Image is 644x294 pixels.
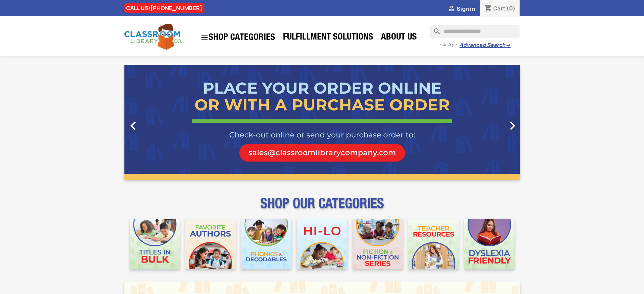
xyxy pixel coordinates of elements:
a: Next [460,65,520,180]
img: CLC_Phonics_And_Decodables_Mobile.jpg [241,219,291,269]
img: CLC_Fiction_Nonfiction_Mobile.jpg [353,219,403,269]
span: Cart [493,5,505,12]
i:  [125,117,142,134]
span: (0) [506,5,516,12]
i: shopping_cart [484,5,492,13]
a: SHOP CATEGORIES [197,30,279,45]
a: Advanced Search→ [459,42,510,49]
a:  Sign in [448,5,475,13]
img: CLC_Favorite_Authors_Mobile.jpg [185,219,236,269]
span: → [505,42,510,49]
img: CLC_Bulk_Mobile.jpg [130,219,180,269]
ul: Carousel container [124,65,520,180]
a: Fulfillment Solutions [280,31,377,45]
a: Previous [124,65,184,180]
i:  [448,5,456,13]
i: search [430,25,438,33]
p: SHOP OUR CATEGORIES [124,201,520,214]
a: About Us [378,31,420,45]
div: CALL US: [124,3,204,13]
img: CLC_HiLo_Mobile.jpg [297,219,347,269]
img: CLC_Teacher_Resources_Mobile.jpg [408,219,459,269]
i:  [200,33,209,42]
span: - or try - [439,41,459,48]
a: [PHONE_NUMBER] [150,4,202,12]
img: Classroom Library Company [124,24,182,50]
i:  [504,117,521,134]
span: Sign in [457,5,475,13]
input: Search [430,25,520,38]
img: CLC_Dyslexia_Mobile.jpg [464,219,515,269]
